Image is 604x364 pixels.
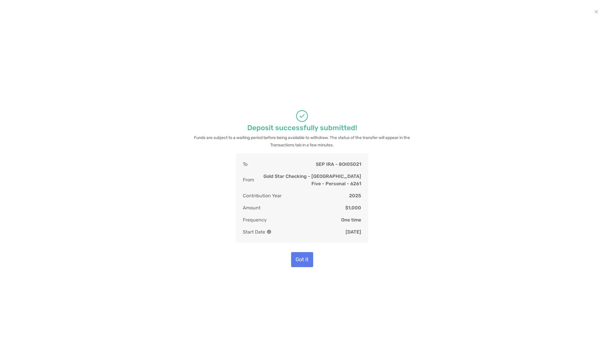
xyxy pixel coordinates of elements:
p: Gold Star Checking - [GEOGRAPHIC_DATA] Five - Personal - 6261 [254,173,361,187]
p: To [243,161,248,168]
p: 2025 [349,192,361,199]
p: SEP IRA - 8OI05021 [316,161,361,168]
p: Amount [243,204,260,211]
p: One time [341,216,361,224]
p: [DATE] [346,228,361,236]
p: Contribution Year [243,192,282,199]
p: $1,000 [345,204,361,211]
p: Frequency [243,216,267,224]
img: Information Icon [267,230,271,234]
p: Funds are subject to a waiting period before being available to withdraw. The status of the trans... [192,134,412,149]
p: Start Date [243,228,271,236]
p: From [243,173,254,187]
p: Deposit successfully submitted! [247,124,357,132]
button: Got it [291,252,313,267]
